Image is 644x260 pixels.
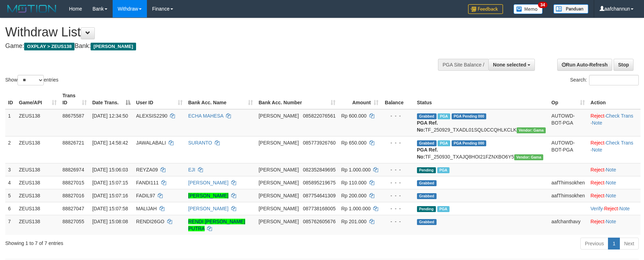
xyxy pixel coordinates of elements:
[384,218,411,225] div: - - -
[188,167,195,173] a: EJI
[91,43,136,50] span: [PERSON_NAME]
[590,140,604,146] a: Reject
[303,206,335,211] span: Copy 087738168005 to clipboard
[452,140,487,146] span: PGA Pending
[188,193,228,198] a: [PERSON_NAME]
[16,215,59,235] td: ZEUS138
[259,180,299,185] span: [PERSON_NAME]
[590,180,604,185] a: Reject
[417,193,437,199] span: Grabbed
[417,120,438,133] b: PGA Ref. No:
[608,238,620,250] a: 1
[16,176,59,189] td: ZEUS138
[468,4,503,14] img: Feedback.jpg
[488,59,535,71] button: None selected
[384,166,411,173] div: - - -
[188,113,223,119] a: ECHA MAHESA
[437,167,450,173] span: Marked by aafnoeunsreypich
[92,206,128,211] span: [DATE] 15:07:58
[90,89,133,109] th: Date Trans.: activate to sort column descending
[259,167,299,173] span: [PERSON_NAME]
[259,113,299,119] span: [PERSON_NAME]
[570,75,639,85] label: Search:
[417,147,438,160] b: PGA Ref. No:
[493,62,526,68] span: None selected
[590,206,603,211] a: Verify
[341,140,366,146] span: Rp 650.000
[614,59,634,71] a: Stop
[92,140,128,146] span: [DATE] 14:58:42
[5,136,16,163] td: 2
[5,189,16,202] td: 5
[5,163,16,176] td: 3
[606,113,634,119] a: Check Trans
[620,206,630,211] a: Note
[341,206,370,211] span: Rp 1.000.000
[417,206,436,212] span: Pending
[136,167,158,173] span: REYZA09
[437,206,450,212] span: Marked by aafnoeunsreypich
[384,205,411,212] div: - - -
[16,109,59,136] td: ZEUS138
[417,113,437,119] span: Grabbed
[5,25,422,39] h1: Withdraw List
[5,202,16,215] td: 6
[303,140,335,146] span: Copy 085773926760 to clipboard
[92,113,128,119] span: [DATE] 12:34:50
[384,139,411,146] div: - - -
[384,112,411,119] div: - - -
[16,136,59,163] td: ZEUS138
[62,140,84,146] span: 88826721
[549,136,588,163] td: AUTOWD-BOT-PGA
[5,43,422,50] h4: Game: Bank:
[341,219,366,224] span: Rp 201.000
[92,180,128,185] span: [DATE] 15:07:15
[588,176,641,189] td: ·
[303,193,335,198] span: Copy 087754641309 to clipboard
[588,202,641,215] td: · ·
[517,127,546,133] span: Vendor URL: https://trx31.1velocity.biz
[606,167,616,173] a: Note
[417,219,437,225] span: Grabbed
[417,167,436,173] span: Pending
[136,140,166,146] span: JAWALABALI
[5,3,58,14] img: MOTION_logo.png
[590,113,604,119] a: Reject
[188,140,212,146] a: SURANTO
[136,206,157,211] span: MALIJAH
[588,136,641,163] td: · ·
[5,109,16,136] td: 1
[62,167,84,173] span: 88826974
[136,193,155,198] span: FADIL97
[414,136,549,163] td: TF_250930_TXAJQ8HOI21FZNXBO6Y5
[549,89,588,109] th: Op: activate to sort column ascending
[384,192,411,199] div: - - -
[62,219,84,224] span: 88827055
[592,120,602,126] a: Note
[188,180,228,185] a: [PERSON_NAME]
[92,219,128,224] span: [DATE] 15:08:08
[16,89,59,109] th: Game/API: activate to sort column ascending
[259,206,299,211] span: [PERSON_NAME]
[514,4,543,14] img: Button%20Memo.svg
[92,193,128,198] span: [DATE] 15:07:16
[384,179,411,186] div: - - -
[452,113,487,119] span: PGA Pending
[417,180,437,186] span: Grabbed
[580,238,608,250] a: Previous
[136,180,159,185] span: FANDI111
[438,113,450,119] span: Marked by aafpengsreynich
[16,189,59,202] td: ZEUS138
[538,2,547,8] span: 34
[256,89,338,109] th: Bank Acc. Number: activate to sort column ascending
[5,89,16,109] th: ID
[16,202,59,215] td: ZEUS138
[259,193,299,198] span: [PERSON_NAME]
[590,219,604,224] a: Reject
[414,109,549,136] td: TF_250929_TXADL01SQL0CCQHLKCLK
[303,219,335,224] span: Copy 085762605676 to clipboard
[514,154,544,160] span: Vendor URL: https://trx31.1velocity.biz
[133,89,185,109] th: User ID: activate to sort column ascending
[59,89,89,109] th: Trans ID: activate to sort column ascending
[5,75,58,85] label: Show entries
